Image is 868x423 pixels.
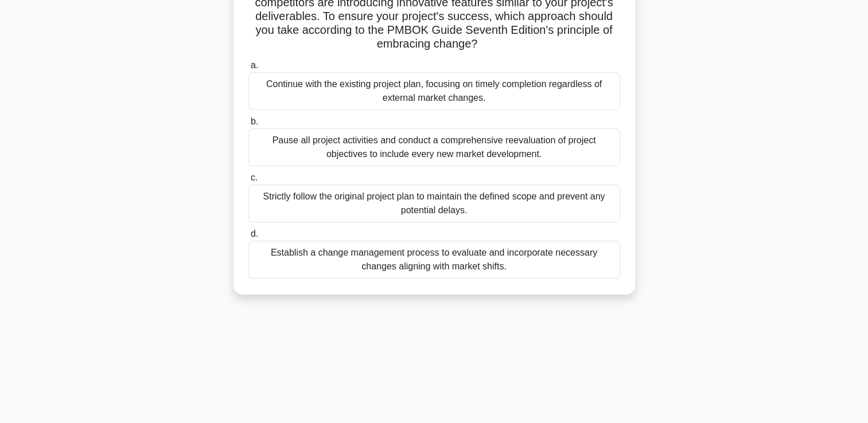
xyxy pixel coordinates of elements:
div: Pause all project activities and conduct a comprehensive reevaluation of project objectives to in... [248,128,620,166]
div: Strictly follow the original project plan to maintain the defined scope and prevent any potential... [248,185,620,222]
span: a. [251,60,258,70]
div: Establish a change management process to evaluate and incorporate necessary changes aligning with... [248,241,620,279]
span: d. [251,229,258,238]
span: b. [251,116,258,126]
span: c. [251,173,258,182]
div: Continue with the existing project plan, focusing on timely completion regardless of external mar... [248,72,620,110]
